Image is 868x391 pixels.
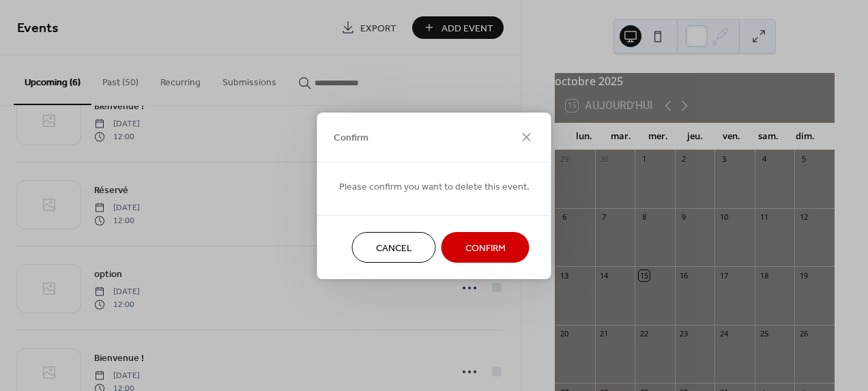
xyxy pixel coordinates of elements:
[442,232,530,263] button: Confirm
[465,241,506,255] span: Confirm
[352,232,436,263] button: Cancel
[376,241,412,255] span: Cancel
[339,179,530,194] span: Please confirm you want to delete this event.
[334,131,368,145] span: Confirm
